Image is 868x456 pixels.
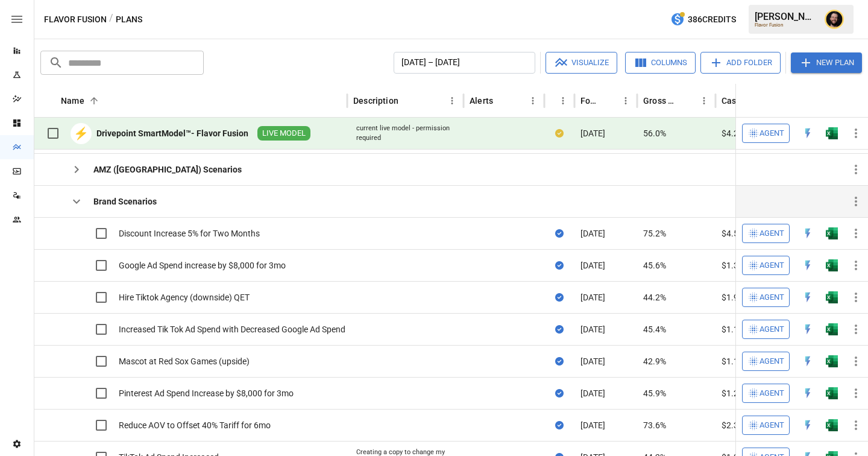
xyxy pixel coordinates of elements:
span: 386 Credits [688,12,736,27]
div: Google Ad Spend increase by $8,000 for 3mo [119,259,286,271]
img: excel-icon.76473adf.svg [826,227,838,239]
button: Visualize [546,52,617,74]
button: Columns [625,52,696,74]
div: Hire Tiktok Agency (downside) QET [119,291,250,303]
img: excel-icon.76473adf.svg [826,323,838,335]
button: Agent [742,124,790,143]
button: Sort [400,92,417,109]
span: 45.4% [643,323,666,335]
div: Gross Margin [643,96,678,106]
div: Mascot at Red Sox Games (upside) [119,355,250,367]
img: quick-edit-flash.b8aec18c.svg [802,355,814,367]
div: [DATE] [574,409,637,441]
div: Description [353,96,398,106]
button: New Plan [791,52,862,73]
img: quick-edit-flash.b8aec18c.svg [802,323,814,335]
button: Sort [600,92,617,109]
div: Open in Excel [826,259,838,271]
div: Open in Excel [826,291,838,303]
div: Brand Scenarios [93,195,157,207]
div: [DATE] [574,345,637,377]
span: 44.2% [643,291,666,303]
span: 45.9% [643,387,666,399]
button: Ciaran Nugent [817,2,851,36]
button: Sort [679,92,696,109]
div: Open in Quick Edit [802,259,814,271]
div: Forecast start [580,96,599,106]
img: quick-edit-flash.b8aec18c.svg [802,387,814,399]
img: quick-edit-flash.b8aec18c.svg [802,419,814,431]
div: [DATE] [574,249,637,281]
button: Agent [742,224,790,243]
div: Sync complete [555,387,564,399]
div: ⚡ [71,123,92,144]
button: Agent [742,256,790,275]
img: excel-icon.76473adf.svg [826,387,838,399]
div: Sync complete [555,259,564,271]
button: Sort [851,92,868,109]
div: Open in Quick Edit [802,127,814,139]
img: quick-edit-flash.b8aec18c.svg [802,127,814,139]
span: $1.1M [722,323,746,335]
span: Agent [759,227,784,241]
span: Agent [759,127,784,141]
button: Agent [742,416,790,435]
img: quick-edit-flash.b8aec18c.svg [802,259,814,271]
div: Alerts [470,96,493,106]
div: Open in Excel [826,387,838,399]
div: Open in Excel [826,419,838,431]
div: [DATE] [574,118,637,150]
img: excel-icon.76473adf.svg [826,355,838,367]
img: excel-icon.76473adf.svg [826,419,838,431]
span: 45.6% [643,259,666,271]
div: Open in Excel [826,127,838,139]
button: Add Folder [700,52,781,74]
div: Your plan has changes in Excel that are not reflected in the Drivepoint Data Warehouse, select "S... [555,127,564,139]
div: [DATE] [574,217,637,249]
span: $1.2M [722,387,746,399]
img: quick-edit-flash.b8aec18c.svg [802,227,814,239]
span: Agent [759,259,784,273]
button: Sort [545,92,562,109]
div: Open in Excel [826,323,838,335]
button: Alerts column menu [524,92,541,109]
span: 42.9% [643,355,666,367]
span: LIVE MODEL [257,128,310,139]
div: Open in Quick Edit [802,355,814,367]
button: Status column menu [555,92,571,109]
img: excel-icon.76473adf.svg [826,259,838,271]
div: [DATE] [574,377,637,409]
button: Agent [742,352,790,371]
img: excel-icon.76473adf.svg [826,291,838,303]
div: [DATE] [574,313,637,345]
div: Sync complete [555,291,564,303]
div: Reduce AOV to Offset 40% Tariff for 6mo [119,419,271,431]
span: 56.0% [643,127,666,139]
button: 386Credits [665,8,741,31]
span: $2.3M [722,419,746,431]
span: $4.5M [722,227,746,239]
button: Forecast start column menu [617,92,634,109]
span: Agent [759,355,784,369]
div: Sync complete [555,355,564,367]
div: / [109,12,113,27]
div: Pinterest Ad Spend Increase by $8,000 for 3mo [119,387,294,399]
div: Open in Quick Edit [802,387,814,399]
div: Drivepoint SmartModel™- Flavor Fusion [96,127,248,139]
div: Increased Tik Tok Ad Spend with Decreased Google Ad Spend 03 [119,323,357,335]
img: quick-edit-flash.b8aec18c.svg [802,291,814,303]
span: $1.1M [722,355,746,367]
div: Ciaran Nugent [825,10,844,29]
div: AMZ ([GEOGRAPHIC_DATA]) Scenarios [93,163,242,176]
span: 73.6% [643,419,666,431]
button: Agent [742,320,790,339]
div: Open in Quick Edit [802,227,814,239]
div: Discount Increase 5% for Two Months [119,227,260,239]
div: Open in Excel [826,355,838,367]
button: Description column menu [444,92,461,109]
img: excel-icon.76473adf.svg [826,127,838,139]
button: [DATE] – [DATE] [394,52,535,74]
button: Agent [742,384,790,403]
div: current live model - permission required [356,124,454,142]
div: Sync complete [555,323,564,335]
